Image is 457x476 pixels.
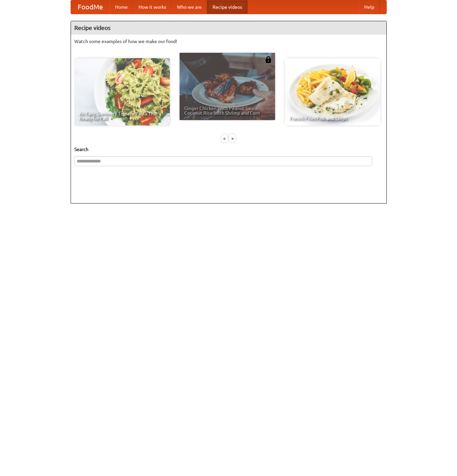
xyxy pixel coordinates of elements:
img: 483408.png [265,56,272,63]
div: « [222,134,228,143]
a: Home [110,0,133,14]
a: An Easy, Summery Tomato Pasta That's Ready for Fall [74,58,170,125]
h5: Search [74,146,383,153]
span: French Fries Fish and Chips [290,116,376,121]
a: French Fries Fish and Chips [285,58,380,125]
a: FoodMe [71,0,110,14]
p: Watch some examples of how we make our food! [74,38,383,45]
a: How it works [133,0,172,14]
div: » [229,134,235,143]
a: Who we are [172,0,207,14]
a: Recipe videos [207,0,247,14]
span: An Easy, Summery Tomato Pasta That's Ready for Fall [79,111,165,121]
a: Help [359,0,380,14]
h4: Recipe videos [71,21,386,35]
